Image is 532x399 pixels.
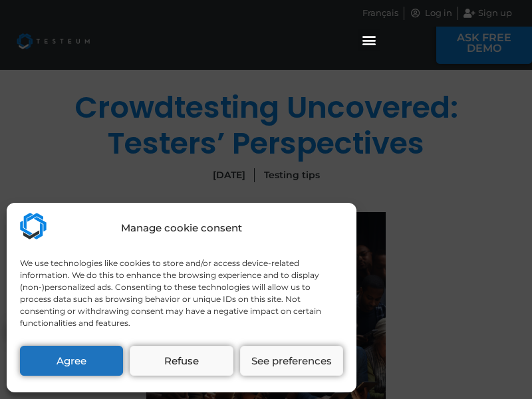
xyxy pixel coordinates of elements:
div: Menu Toggle [358,29,380,51]
div: Manage cookie consent [121,221,242,236]
div: We use technologies like cookies to store and/or access device-related information. We do this to... [20,257,342,329]
button: Refuse [130,346,233,376]
img: Testeum.com - Application crowdtesting platform [20,213,47,239]
button: Agree [20,346,123,376]
button: See preferences [240,346,343,376]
